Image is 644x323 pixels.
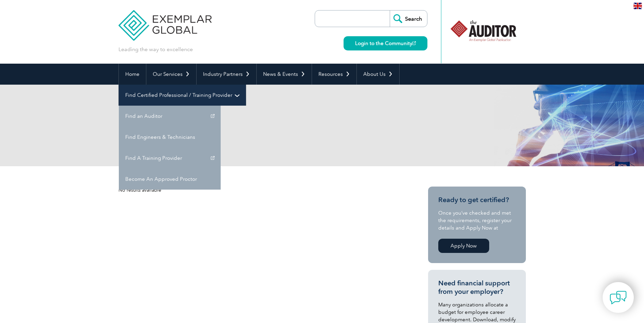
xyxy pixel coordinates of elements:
[312,64,356,85] a: Resources
[118,132,322,139] p: Results for: certificate 205508
[119,64,146,85] a: Home
[119,127,221,148] a: Find Engineers & Technicians
[119,169,221,190] a: Become An Approved Proctor
[146,64,196,85] a: Our Services
[610,289,627,306] img: contact-chat.png
[257,64,312,85] a: News & Events
[118,187,404,194] div: No results available
[118,46,193,53] p: Leading the way to excellence
[438,196,516,204] h3: Ready to get certified?
[633,3,642,9] img: en
[412,41,416,45] img: open_square.png
[119,148,221,169] a: Find A Training Provider
[197,64,256,85] a: Industry Partners
[344,36,427,50] a: Login to the Community
[438,239,489,253] a: Apply Now
[390,10,427,27] input: Search
[357,64,399,85] a: About Us
[119,106,221,127] a: Find an Auditor
[118,112,379,125] h1: Search
[119,85,246,106] a: Find Certified Professional / Training Provider
[438,279,516,296] h3: Need financial support from your employer?
[438,209,516,232] p: Once you’ve checked and met the requirements, register your details and Apply Now at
